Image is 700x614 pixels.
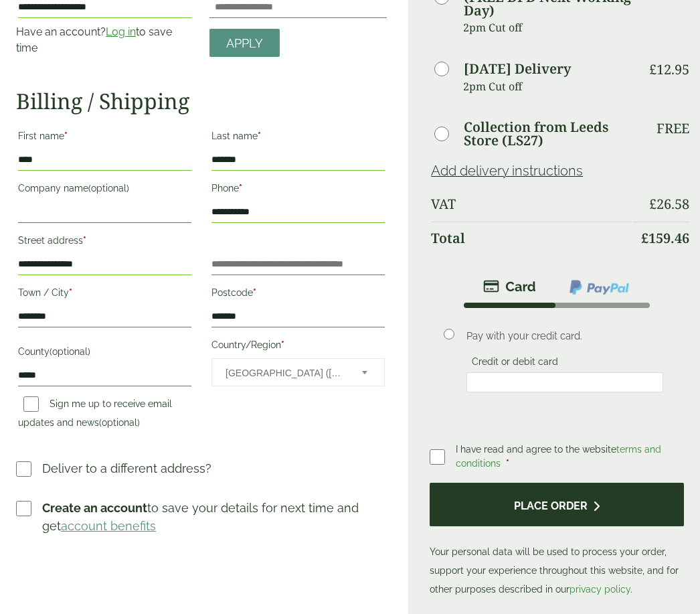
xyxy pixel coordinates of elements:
[42,501,147,515] strong: Create an account
[16,88,387,114] h2: Billing / Shipping
[226,359,344,387] span: United Kingdom (UK)
[253,287,256,298] abbr: required
[226,36,263,51] span: Apply
[641,229,689,247] bdi: 159.46
[463,76,632,96] p: 2pm Cut off
[18,283,191,306] label: Town / City
[657,121,689,137] p: Free
[99,417,140,428] span: (optional)
[211,358,385,386] span: Country/Region
[649,60,657,78] span: £
[61,519,156,533] a: account benefits
[464,121,632,147] label: Collection from Leeds Store (LS27)
[506,458,509,469] abbr: required
[18,231,191,254] label: Street address
[18,342,191,365] label: County
[42,459,211,477] p: Deliver to a different address?
[431,163,583,179] a: Add delivery instructions
[18,127,191,149] label: First name
[641,229,648,247] span: £
[649,195,657,213] span: £
[258,131,261,141] abbr: required
[50,346,90,357] span: (optional)
[16,24,193,56] p: Have an account? to save time
[464,62,571,76] label: [DATE] Delivery
[281,339,284,350] abbr: required
[430,483,684,599] p: Your personal data will be used to process your order, support your experience throughout this we...
[466,329,663,343] p: Pay with your credit card.
[209,29,280,58] a: Apply
[463,17,632,37] p: 2pm Cut off
[570,584,630,595] a: privacy policy
[431,188,632,220] th: VAT
[211,335,385,358] label: Country/Region
[456,444,661,469] span: I have read and agree to the website
[431,222,632,254] th: Total
[470,376,659,388] iframe: Secure card payment input frame
[466,356,563,371] label: Credit or debit card
[83,235,86,246] abbr: required
[211,283,385,306] label: Postcode
[18,398,172,432] label: Sign me up to receive email updates and news
[649,60,689,78] bdi: 12.95
[430,483,684,526] button: Place order
[18,179,191,202] label: Company name
[106,25,136,38] a: Log in
[568,279,630,296] img: ppcp-gateway.png
[64,131,68,141] abbr: required
[211,179,385,202] label: Phone
[88,183,129,194] span: (optional)
[42,499,387,535] p: to save your details for next time and get
[483,279,536,295] img: stripe.png
[239,183,242,194] abbr: required
[649,195,689,213] bdi: 26.58
[211,127,385,149] label: Last name
[23,396,39,412] input: Sign me up to receive email updates and news(optional)
[69,287,72,298] abbr: required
